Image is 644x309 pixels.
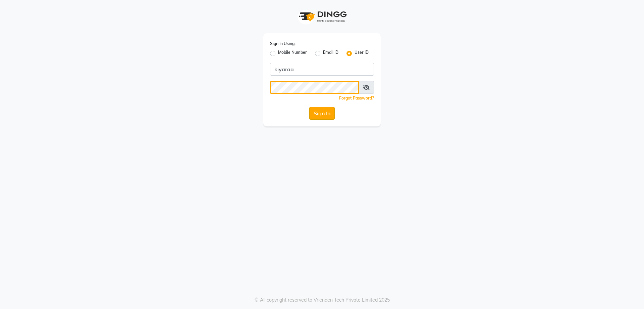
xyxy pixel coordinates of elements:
input: Username [270,63,374,76]
button: Sign In [309,107,335,120]
img: logo1.svg [295,7,349,27]
label: User ID [355,49,369,57]
a: Forgot Password? [339,95,374,101]
input: Username [270,81,359,94]
label: Email ID [323,49,338,57]
label: Mobile Number [278,49,307,57]
label: Sign In Using: [270,41,296,47]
